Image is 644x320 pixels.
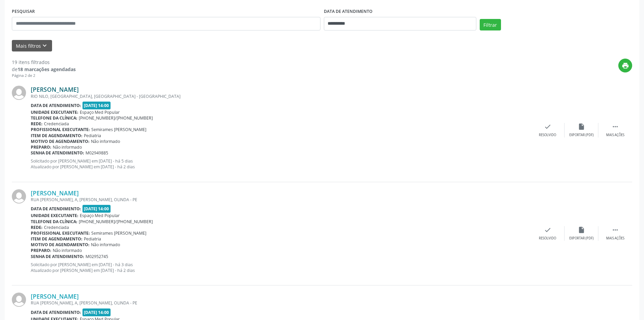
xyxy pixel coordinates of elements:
i: insert_drive_file [578,226,585,234]
span: [DATE] 14:00 [82,102,111,109]
span: [PHONE_NUMBER]/[PHONE_NUMBER] [79,219,153,225]
p: Solicitado por [PERSON_NAME] em [DATE] - há 5 dias Atualizado por [PERSON_NAME] em [DATE] - há 2 ... [31,158,531,170]
b: Unidade executante: [31,213,78,218]
div: RUA [PERSON_NAME], A, [PERSON_NAME], OLINDA - PE [31,300,531,306]
b: Data de atendimento: [31,310,81,315]
b: Data de atendimento: [31,103,81,108]
div: Página 2 de 2 [12,73,76,79]
a: [PERSON_NAME] [31,189,79,197]
b: Preparo: [31,248,51,253]
span: [PHONE_NUMBER]/[PHONE_NUMBER] [79,115,153,121]
b: Telefone da clínica: [31,219,77,225]
span: Não informado [91,138,120,144]
i: check [544,226,551,234]
b: Profissional executante: [31,127,90,132]
b: Motivo de agendamento: [31,242,90,248]
span: Não informado [53,144,82,150]
i: keyboard_arrow_down [41,42,48,49]
i: print [622,62,629,69]
span: Espaço Med Popular [80,109,120,115]
div: Resolvido [539,236,556,241]
b: Preparo: [31,144,51,150]
div: Exportar (PDF) [569,236,594,241]
button: Mais filtroskeyboard_arrow_down [12,40,52,52]
i:  [612,123,619,130]
div: Resolvido [539,133,556,137]
b: Item de agendamento: [31,133,82,138]
button: print [618,59,632,72]
div: de [12,66,76,73]
img: img [12,189,26,204]
b: Data de atendimento: [31,206,81,212]
span: Credenciada [44,121,69,127]
span: Não informado [53,248,82,253]
div: Mais ações [606,236,624,241]
i:  [612,226,619,234]
span: Semirames [PERSON_NAME] [91,230,146,236]
p: Solicitado por [PERSON_NAME] em [DATE] - há 3 dias Atualizado por [PERSON_NAME] em [DATE] - há 2 ... [31,262,531,273]
span: Não informado [91,242,120,248]
b: Rede: [31,225,43,230]
div: 19 itens filtrados [12,59,76,66]
label: PESQUISAR [12,6,35,17]
div: RUA [PERSON_NAME], A, [PERSON_NAME], OLINDA - PE [31,197,531,202]
b: Senha de atendimento: [31,150,84,156]
b: Telefone da clínica: [31,115,77,121]
a: [PERSON_NAME] [31,86,79,93]
label: DATA DE ATENDIMENTO [324,6,373,17]
div: Exportar (PDF) [569,133,594,137]
span: Credenciada [44,225,69,230]
a: [PERSON_NAME] [31,293,79,300]
span: Pediatria [84,236,101,242]
div: Mais ações [606,133,624,137]
b: Profissional executante: [31,230,90,236]
b: Rede: [31,121,43,127]
span: [DATE] 14:00 [82,205,111,213]
span: M02952745 [86,254,108,259]
strong: 18 marcações agendadas [18,66,76,72]
span: [DATE] 14:00 [82,308,111,316]
span: Espaço Med Popular [80,213,120,218]
b: Senha de atendimento: [31,254,84,259]
i: insert_drive_file [578,123,585,130]
span: Pediatria [84,133,101,138]
i: check [544,123,551,130]
span: Semirames [PERSON_NAME] [91,127,146,132]
img: img [12,86,26,100]
b: Unidade executante: [31,109,78,115]
span: M02949885 [86,150,108,156]
img: img [12,293,26,307]
b: Motivo de agendamento: [31,138,90,144]
button: Filtrar [480,19,501,30]
b: Item de agendamento: [31,236,82,242]
div: RIO NILO, [GEOGRAPHIC_DATA], [GEOGRAPHIC_DATA] - [GEOGRAPHIC_DATA] [31,93,531,99]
